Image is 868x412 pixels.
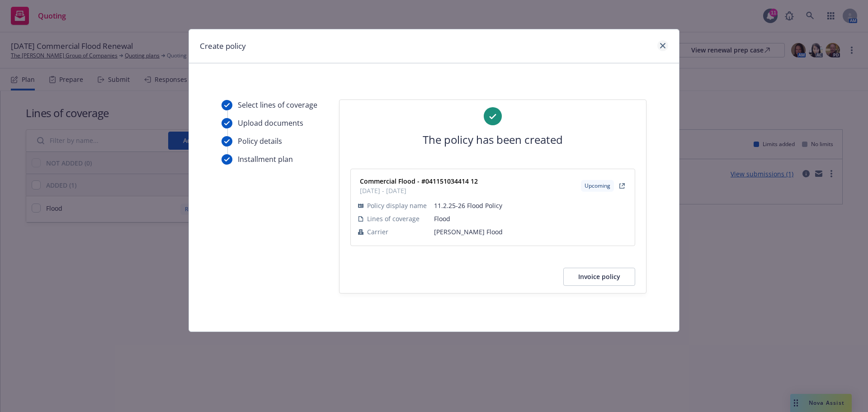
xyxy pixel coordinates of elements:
[585,182,610,190] span: Upcoming
[657,40,668,51] a: close
[423,133,563,147] h1: The policy has been created
[200,40,246,52] h1: Create policy
[238,118,303,128] div: Upload documents
[360,186,478,195] span: [DATE] - [DATE]
[238,136,282,147] div: Policy details
[434,201,627,210] span: 11.2.25-26 Flood Policy
[238,154,293,165] div: Installment plan
[360,177,478,185] strong: Commercial Flood - #041151034414 12
[367,214,420,223] span: Lines of coverage
[434,214,627,223] span: Flood
[367,227,388,237] span: Carrier
[238,99,317,110] div: Select lines of coverage
[367,201,427,210] span: Policy display name
[617,180,627,191] a: external
[434,227,627,237] span: [PERSON_NAME] Flood
[563,268,635,286] button: Invoice policy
